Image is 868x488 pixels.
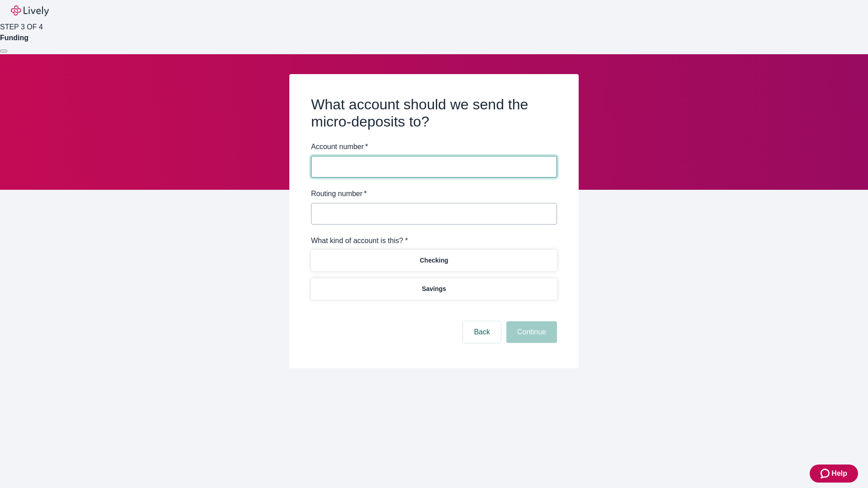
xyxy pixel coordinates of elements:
[311,96,557,131] h2: What account should we send the micro-deposits to?
[831,468,847,479] span: Help
[311,188,367,199] label: Routing number
[311,141,368,152] label: Account number
[463,321,501,343] button: Back
[810,465,858,483] button: Zendesk support iconHelp
[311,250,557,271] button: Checking
[11,5,49,16] img: Lively
[311,278,557,300] button: Savings
[821,468,831,479] svg: Zendesk support icon
[311,235,408,246] label: What kind of account is this? *
[420,256,448,265] p: Checking
[422,284,446,294] p: Savings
